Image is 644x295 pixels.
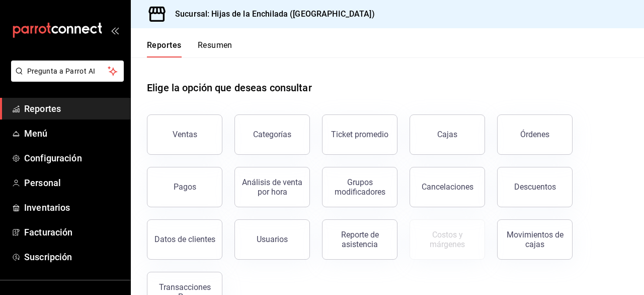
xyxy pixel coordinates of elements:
[241,178,303,197] div: Análisis de venta por hora
[24,201,122,214] span: Inventarios
[437,129,458,141] div: Cajas
[147,167,222,207] button: Pagos
[198,40,232,57] button: Resumen
[147,80,312,95] h1: Elige la opción que deseas consultar
[504,230,566,249] div: Movimientos de cajas
[329,178,391,197] div: Grupos modificadores
[24,151,122,165] span: Configuración
[410,219,485,260] button: Contrata inventarios para ver este reporte
[24,102,122,115] span: Reportes
[27,66,108,77] span: Pregunta a Parrot AI
[234,114,310,155] button: Categorías
[514,182,556,192] div: Descuentos
[147,40,182,57] button: Reportes
[174,182,196,192] div: Pagos
[147,40,232,57] div: navigation tabs
[322,114,397,155] button: Ticket promedio
[147,114,222,155] button: Ventas
[154,234,215,244] div: Datos de clientes
[147,219,222,260] button: Datos de clientes
[322,219,397,260] button: Reporte de asistencia
[329,230,391,249] div: Reporte de asistencia
[497,219,573,260] button: Movimientos de cajas
[253,130,291,139] div: Categorías
[24,250,122,264] span: Suscripción
[410,114,485,155] a: Cajas
[422,182,473,192] div: Cancelaciones
[322,167,397,207] button: Grupos modificadores
[173,130,197,139] div: Ventas
[234,219,310,260] button: Usuarios
[24,225,122,239] span: Facturación
[416,230,478,249] div: Costos y márgenes
[111,26,119,34] button: open_drawer_menu
[11,61,124,82] button: Pregunta a Parrot AI
[24,127,122,140] span: Menú
[7,73,124,84] a: Pregunta a Parrot AI
[520,130,549,139] div: Órdenes
[410,167,485,207] button: Cancelaciones
[497,114,573,155] button: Órdenes
[497,167,573,207] button: Descuentos
[331,130,388,139] div: Ticket promedio
[24,176,122,190] span: Personal
[257,234,288,244] div: Usuarios
[234,167,310,207] button: Análisis de venta por hora
[167,8,375,20] h3: Sucursal: Hijas de la Enchilada ([GEOGRAPHIC_DATA])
